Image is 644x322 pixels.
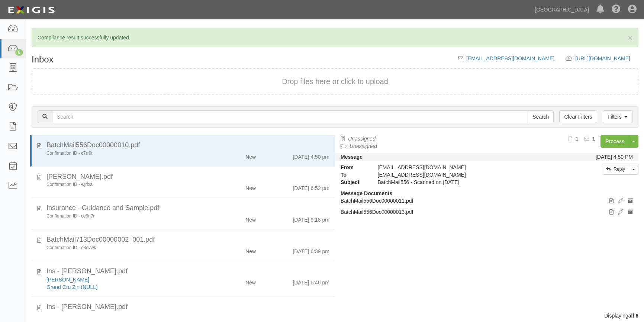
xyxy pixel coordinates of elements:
[6,3,57,17] img: logo-5460c22ac91f19d4615b14bd174203de0afe785f0fc80cf4dbbc73dc1793850b.png
[335,178,372,186] strong: Subject
[46,302,329,312] div: Ins - William Woodruff.pdf
[293,276,329,286] div: [DATE] 5:46 pm
[293,181,329,192] div: [DATE] 6:52 pm
[575,55,638,61] a: [URL][DOMAIN_NAME]
[528,110,554,123] input: Search
[282,76,388,87] button: Drop files here or click to upload
[46,203,329,213] div: Insurance - Guidance and Sample.pdf
[628,199,633,204] i: Archive document
[618,210,623,215] i: Edit document
[559,110,597,123] a: Clear Filters
[46,172,329,182] div: Thomas Saunders.pdf
[628,313,638,319] b: all 6
[245,245,256,255] div: New
[341,197,633,205] p: BatchMail556Doc00000011.pdf
[293,213,329,223] div: [DATE] 9:18 pm
[46,267,329,276] div: Ins - Edwin Sterbenc.pdf
[26,312,644,319] div: Displaying
[46,283,207,291] div: Grand Cru Zin (NULL)
[341,208,633,216] p: BatchMail556Doc00000013.pdf
[335,164,372,171] strong: From
[628,210,633,215] i: Archive document
[38,34,632,41] p: Compliance result successfully updated.
[46,245,207,251] div: Confirmation ID - e3evwk
[618,199,623,204] i: Edit document
[46,150,207,157] div: Confirmation ID - c7rr9t
[335,171,372,178] strong: To
[596,153,633,161] div: [DATE] 4:50 PM
[46,284,98,290] a: Grand Cru Zin (NULL)
[245,276,256,286] div: New
[46,276,207,283] div: Edwin R. Sterbenc
[46,235,329,245] div: BatchMail713Doc00000002_001.pdf
[245,150,256,161] div: New
[603,110,632,123] a: Filters
[372,178,557,186] div: BatchMail556 - Scanned on 08/29/25
[245,181,256,192] div: New
[32,55,54,64] h1: Inbox
[46,141,329,150] div: BatchMail556Doc00000010.pdf
[372,164,557,171] div: [EMAIL_ADDRESS][DOMAIN_NAME]
[531,2,593,17] a: [GEOGRAPHIC_DATA]
[372,171,557,178] div: inbox@sbh.complianz.com
[46,213,207,219] div: Confirmation ID - ce9n7r
[341,154,363,160] strong: Message
[245,213,256,223] div: New
[609,199,614,204] i: View
[15,49,23,56] div: 6
[293,150,329,161] div: [DATE] 4:50 pm
[341,190,392,196] strong: Message Documents
[592,136,595,142] b: 1
[600,135,629,148] a: Process
[466,55,554,61] a: [EMAIL_ADDRESS][DOMAIN_NAME]
[348,136,376,142] a: Unassigned
[350,143,377,149] a: Unassigned
[52,110,528,123] input: Search
[612,5,621,14] i: Help Center - Complianz
[576,136,579,142] b: 1
[609,210,614,215] i: View
[628,34,632,42] button: Close
[293,245,329,255] div: [DATE] 6:39 pm
[628,33,632,42] span: ×
[46,181,207,188] div: Confirmation ID - wjrfxa
[602,164,629,175] a: Reply
[46,277,89,283] a: [PERSON_NAME]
